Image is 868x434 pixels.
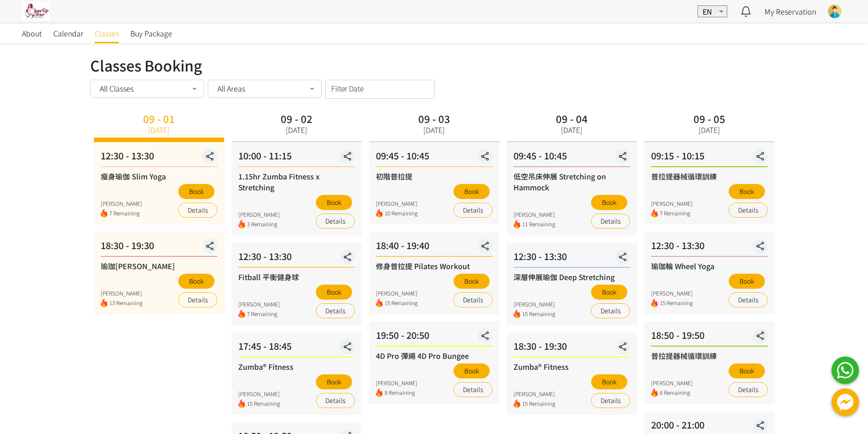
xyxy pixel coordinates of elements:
[729,382,768,397] a: Details
[22,2,50,20] img: pwrjsa6bwyY3YIpa3AKFwK20yMmKifvYlaMXwTp1.jpg
[101,209,108,218] img: fire.png
[514,210,555,219] div: [PERSON_NAME]
[453,292,493,307] a: Details
[514,361,630,372] div: Zumba® Fitness
[325,80,435,99] input: Filter Date
[514,171,630,193] div: 低空吊床伸展 Stretching on Hammock
[101,289,143,297] div: [PERSON_NAME]
[316,195,352,210] button: Book
[385,388,417,397] span: 8 Remaining
[316,393,355,408] a: Details
[286,124,307,135] div: [DATE]
[101,260,217,271] div: 瑜珈[PERSON_NAME]
[53,23,83,43] a: Calendar
[109,209,142,218] span: 7 Remaining
[22,23,42,43] a: About
[178,292,217,307] a: Details
[238,390,280,398] div: [PERSON_NAME]
[130,23,172,43] a: Buy Package
[729,292,768,307] a: Details
[238,220,245,229] img: fire.png
[101,199,142,208] div: [PERSON_NAME]
[238,399,245,408] img: fire.png
[376,379,417,387] div: [PERSON_NAME]
[376,289,418,297] div: [PERSON_NAME]
[591,195,627,210] button: Book
[281,113,313,123] div: 09 - 02
[247,220,280,229] span: 3 Remaining
[453,184,490,199] button: Book
[148,124,169,135] div: [DATE]
[514,310,520,318] img: fire.png
[238,149,355,167] div: 10:00 - 11:15
[376,171,493,182] div: 初階普拉提
[22,28,42,39] span: About
[130,28,172,39] span: Buy Package
[101,171,217,182] div: 瘦身瑜伽 Slim Yoga
[591,393,630,408] a: Details
[453,382,493,397] a: Details
[238,171,355,193] div: 1.15hr Zumba Fitness x Stretching
[101,299,108,307] img: fire.png
[453,363,490,378] button: Book
[514,271,630,282] div: 深層伸展瑜伽 Deep Stretching
[651,239,768,257] div: 12:30 - 13:30
[53,28,83,39] span: Calendar
[651,379,693,387] div: [PERSON_NAME]
[660,388,693,397] span: 6 Remaining
[376,388,383,397] img: fire.png
[651,289,693,297] div: [PERSON_NAME]
[514,220,520,229] img: fire.png
[453,274,490,289] button: Book
[651,260,768,271] div: 瑜珈輪 Wheel Yoga
[453,203,493,218] a: Details
[514,149,630,167] div: 09:45 - 10:45
[514,300,555,308] div: [PERSON_NAME]
[376,239,493,257] div: 18:40 - 19:40
[178,203,217,218] a: Details
[660,299,693,307] span: 15 Remaining
[765,6,816,17] a: My Reservation
[514,390,555,398] div: [PERSON_NAME]
[591,374,627,389] button: Book
[591,303,630,318] a: Details
[101,149,217,167] div: 12:30 - 13:30
[522,220,555,229] span: 11 Remaining
[729,184,765,199] button: Book
[217,84,245,93] span: All Areas
[100,84,134,93] span: All Classes
[522,310,555,318] span: 15 Remaining
[514,339,630,357] div: 18:30 - 19:30
[651,171,768,182] div: 普拉提器械循環訓練
[316,303,355,318] a: Details
[651,328,768,347] div: 18:50 - 19:50
[95,28,119,39] span: Classes
[90,54,778,76] div: Classes Booking
[238,271,355,282] div: Fitball 平衡健身球
[178,274,215,289] button: Book
[660,209,693,218] span: 7 Remaining
[178,184,215,199] button: Book
[247,399,280,408] span: 15 Remaining
[651,199,693,208] div: [PERSON_NAME]
[651,209,658,218] img: fire.png
[561,124,582,135] div: [DATE]
[316,285,352,300] button: Book
[109,299,143,307] span: 13 Remaining
[376,260,493,271] div: 修身普拉提 Pilates Workout
[95,23,119,43] a: Classes
[514,399,520,408] img: fire.png
[651,388,658,397] img: fire.png
[247,310,280,318] span: 7 Remaining
[316,374,352,389] button: Book
[376,209,383,218] img: fire.png
[238,339,355,357] div: 17:45 - 18:45
[143,113,175,123] div: 09 - 01
[591,285,627,300] button: Book
[238,310,245,318] img: fire.png
[418,113,450,123] div: 09 - 03
[316,214,355,229] a: Details
[522,399,555,408] span: 15 Remaining
[591,214,630,229] a: Details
